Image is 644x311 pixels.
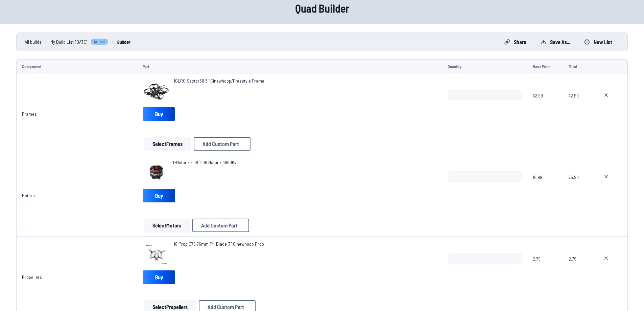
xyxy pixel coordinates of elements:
[143,77,170,105] img: image
[533,253,558,285] span: 2.79
[201,223,238,228] span: Add Custom Part
[578,37,618,47] button: New List
[22,193,35,198] a: Motors
[143,137,192,151] a: SelectFrames
[143,241,170,268] img: image
[569,171,587,204] span: 75.96
[535,37,576,47] button: Save as...
[90,38,109,45] span: Active
[22,274,42,280] a: Propellers
[137,59,442,73] td: Part
[117,38,130,45] a: Builder
[192,219,249,232] button: Add Custom Part
[172,78,264,84] span: HGLRC Sector30 3" Cinewhoop/Freestyle Frame
[172,159,236,165] span: T-Motor F1408 1408 Motor - 3950Kv
[50,38,88,45] span: My Build List [DATE]
[144,137,191,151] button: SelectFrames
[172,241,264,247] span: HQ Prop D76 76mm Tri-Blade 3" Cinewhoop Prop
[569,90,587,122] span: 42.99
[143,189,175,202] a: Buy
[194,137,251,151] button: Add Custom Part
[50,38,109,45] a: My Build List [DATE]Active
[143,270,175,284] a: Buy
[22,111,37,117] a: Frames
[527,59,564,73] td: Base Price
[569,253,587,285] span: 2.79
[143,107,175,121] a: Buy
[442,59,527,73] td: Quantity
[202,141,239,147] span: Add Custom Part
[172,77,264,84] a: HGLRC Sector30 3" Cinewhoop/Freestyle Frame
[143,219,191,232] a: SelectMotors
[25,38,42,45] a: All builds
[533,171,558,204] span: 18.99
[208,304,244,310] span: Add Custom Part
[533,90,558,122] span: 42.99
[563,59,592,73] td: Total
[144,219,190,232] button: SelectMotors
[172,241,264,247] a: HQ Prop D76 76mm Tri-Blade 3" Cinewhoop Prop
[16,59,137,73] td: Component
[499,37,532,47] button: Share
[143,159,170,186] img: image
[172,159,236,166] a: T-Motor F1408 1408 Motor - 3950Kv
